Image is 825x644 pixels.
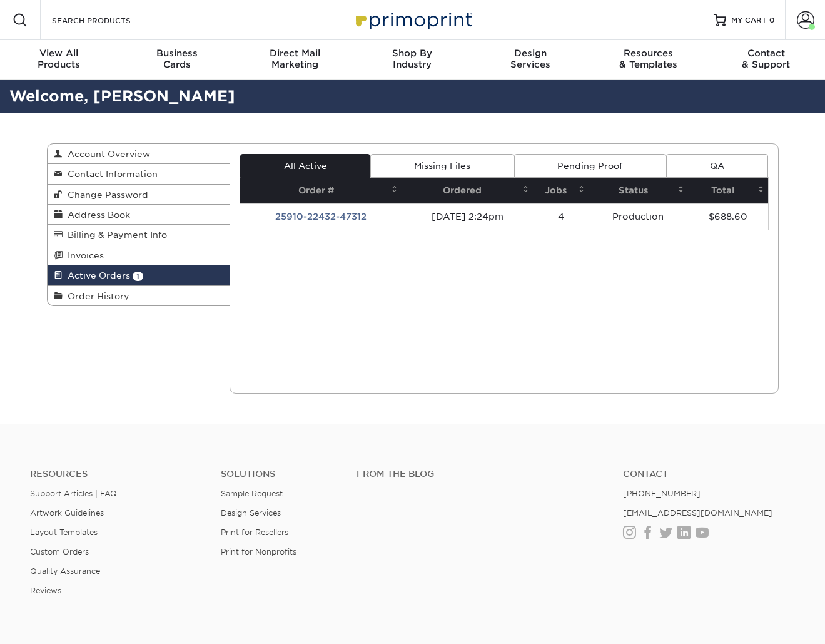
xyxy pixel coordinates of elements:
span: Address Book [63,210,130,220]
div: Services [472,48,589,70]
span: 1 [133,272,143,281]
span: Resources [589,48,707,59]
a: Direct MailMarketing [236,40,353,80]
span: Business [118,48,235,59]
a: Billing & Payment Info [48,225,230,245]
div: Industry [353,48,471,70]
a: Design Services [221,508,281,518]
span: MY CART [731,15,767,26]
th: Total [688,178,768,203]
span: Contact [707,48,825,59]
a: Contact [623,469,795,479]
span: Billing & Payment Info [63,230,167,240]
h4: Solutions [221,469,338,479]
a: BusinessCards [118,40,235,80]
th: Ordered [402,178,533,203]
span: 0 [769,16,775,24]
a: [PHONE_NUMBER] [623,489,701,498]
div: Marketing [236,48,353,70]
td: [DATE] 2:24pm [402,203,533,230]
span: Active Orders [63,270,130,280]
a: DesignServices [472,40,589,80]
a: Reviews [30,586,61,595]
a: QA [666,154,767,178]
td: $688.60 [688,203,768,230]
a: Pending Proof [514,154,666,178]
span: Order History [63,291,129,301]
a: All Active [240,154,370,178]
span: Shop By [353,48,471,59]
span: Direct Mail [236,48,353,59]
a: Sample Request [221,489,283,498]
a: Account Overview [48,144,230,164]
img: Primoprint [350,6,475,33]
h4: Resources [30,469,202,479]
div: & Templates [589,48,707,70]
div: Cards [118,48,235,70]
th: Jobs [533,178,589,203]
a: Custom Orders [30,547,89,556]
a: [EMAIL_ADDRESS][DOMAIN_NAME] [623,508,772,518]
a: Order History [48,286,230,305]
a: Contact& Support [707,40,825,80]
a: Change Password [48,185,230,205]
h4: From the Blog [357,469,589,479]
a: Invoices [48,245,230,265]
th: Order # [240,178,402,203]
td: Production [589,203,688,230]
a: Address Book [48,205,230,225]
a: Shop ByIndustry [353,40,471,80]
a: Print for Nonprofits [221,547,296,556]
span: Design [472,48,589,59]
span: Change Password [63,190,148,200]
span: Contact Information [63,169,158,179]
a: Artwork Guidelines [30,508,104,518]
a: Contact Information [48,164,230,184]
th: Status [589,178,688,203]
td: 4 [533,203,589,230]
a: Resources& Templates [589,40,707,80]
a: Missing Files [370,154,514,178]
td: 25910-22432-47312 [240,203,402,230]
span: Account Overview [63,149,150,159]
a: Active Orders 1 [48,265,230,285]
a: Quality Assurance [30,566,100,576]
span: Invoices [63,250,104,260]
a: Layout Templates [30,528,98,537]
a: Support Articles | FAQ [30,489,117,498]
div: & Support [707,48,825,70]
input: SEARCH PRODUCTS..... [51,13,173,28]
a: Print for Resellers [221,528,288,537]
